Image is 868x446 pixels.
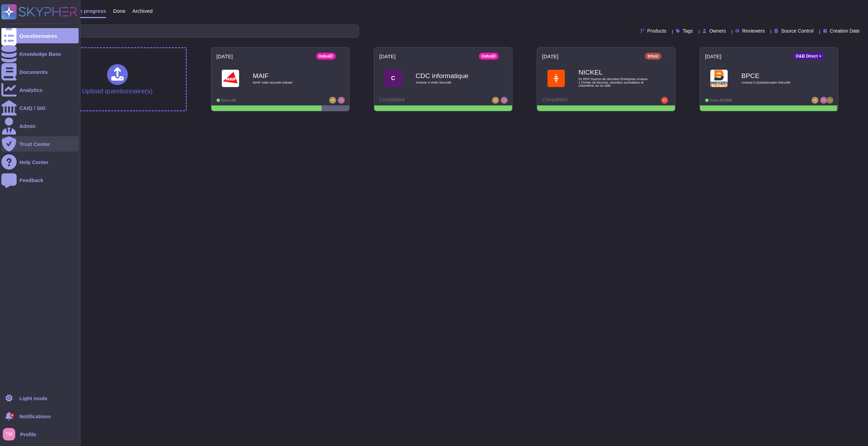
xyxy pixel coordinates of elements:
[710,98,733,102] span: Done: 497/500
[1,100,79,115] a: CAIQ / SIG
[19,69,48,75] div: Documents
[338,97,345,104] img: user
[579,69,648,76] b: NICKEL
[1,136,79,152] a: Trust Center
[579,77,648,87] span: 01 RFP Source de données Entreprise Annexe 1 Fichier de besoins, données souhaitées et volumétrie...
[253,81,322,84] span: MAIF volet securite indued
[492,97,499,104] img: user
[379,97,464,104] div: Completed
[1,64,79,79] a: Documents
[479,53,499,60] div: IndueD
[542,54,559,59] span: [DATE]
[647,28,666,33] span: Products
[19,141,50,147] div: Trust Center
[710,70,728,87] img: Logo
[316,53,336,60] div: IndueD
[416,72,485,79] b: CDC informatique
[820,97,827,104] img: user
[812,97,818,104] img: user
[19,123,36,129] div: Admin
[19,178,43,183] div: Feedback
[3,428,15,440] img: user
[329,97,336,104] img: user
[253,72,322,79] b: MAIF
[19,51,61,57] div: Knowledge Base
[1,46,79,61] a: Knowledge Base
[1,118,79,134] a: Admin
[19,33,57,38] div: Questionnaires
[78,8,106,14] span: In progress
[19,396,47,401] div: Light mode
[781,28,813,33] span: Source Control
[416,81,485,84] span: Annexe 4 Volet Sécurité
[1,427,20,442] button: user
[27,25,359,37] input: Search by keywords
[19,160,49,165] div: Help Center
[705,54,721,59] span: [DATE]
[793,53,824,60] div: D&B Direct +
[217,54,233,59] span: [DATE]
[709,28,726,33] span: Owners
[82,64,153,94] div: Upload questionnaire(s)
[222,70,239,87] img: Logo
[1,172,79,188] a: Feedback
[1,154,79,170] a: Help Center
[830,28,860,33] span: Creation Date
[683,28,693,33] span: Tags
[661,97,668,104] img: user
[385,70,402,87] div: C
[501,97,508,104] img: user
[742,81,811,84] span: Annexe 5 Questionnaire Sécurité
[547,70,565,87] img: Logo
[379,54,396,59] span: [DATE]
[19,87,43,93] div: Analytics
[1,82,79,97] a: Analytics
[19,414,51,419] span: Notifications
[742,72,811,79] b: BPCE
[221,98,236,102] span: Done: 4/5
[113,8,125,14] span: Done
[742,28,765,33] span: Reviewers
[542,97,627,104] div: Completed
[1,28,79,43] a: Questionnaires
[19,105,46,111] div: CAIQ / SIG
[20,432,36,437] span: Profile
[132,8,152,14] span: Archived
[826,97,833,104] img: user
[10,413,14,418] div: 8
[645,53,661,60] div: Intuiz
